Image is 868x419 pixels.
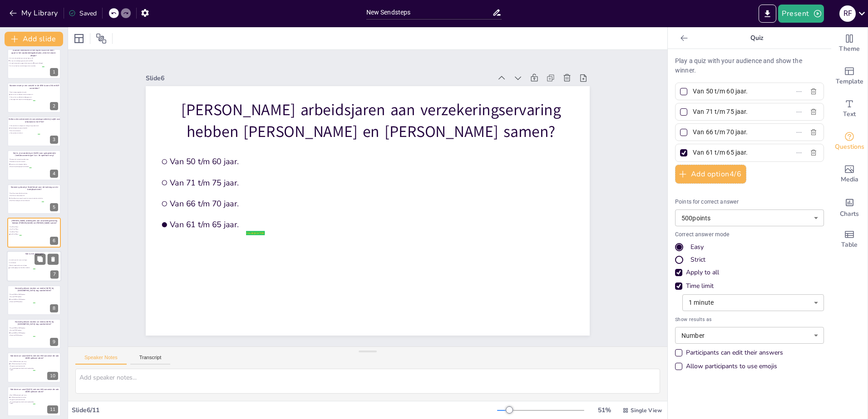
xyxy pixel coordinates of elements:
[682,294,824,311] div: 1 minute
[72,406,497,414] div: Slide 6 / 11
[843,109,856,119] span: Text
[7,83,61,112] div: Wanneer moet je een verschil in de BTW tussen ZIB en BCP vermelden?false|editorNooit, tenzij gevr...
[675,243,824,252] div: Easy
[10,159,31,160] span: Ze mogen niet meer op de openbare weg.
[10,231,21,233] span: Van 66 t/m 70 jaar.
[10,332,35,334] span: Tussen 32.500 en 37.500 polissen.
[7,319,61,349] div: 9
[10,301,35,302] span: Minder dan 27.500 polissen.
[75,355,127,365] button: Speaker Notes
[10,234,21,235] span: Van 61 t/m 65 jaar.
[10,229,21,230] span: Van 71 t/m 75 jaar.
[10,197,44,199] span: In StreetSmart zie je soms of er sprake is van meerdere/andere activiteiten
[10,166,31,168] span: Ze moeten opnieuw geregistreerd worden.
[631,407,662,414] span: Single View
[130,355,171,365] button: Transcript
[10,96,35,97] span: Alleen als het verschil bij de bedrijfsgegevens zit.
[691,27,822,49] p: Quiz
[675,165,746,184] button: Add option4/6
[686,268,719,277] div: Apply to all
[96,33,107,44] span: Position
[693,105,777,118] input: Option 2
[146,74,492,83] div: Slide 6
[10,260,35,261] span: Een trailer voor het vervoer van kippen.
[7,150,61,180] div: Wat is er veranderd per [DATE] voor geregistreerde (land)bouwvoertuigen t.a.v. de openbare weg?fa...
[10,99,35,100] span: Altijd, ongeacht het object en de bedrijfsgegevens.
[778,5,824,23] button: Present
[10,298,35,300] span: Tussen 32.500 en 37.500 polissen.
[841,175,858,185] span: Media
[158,99,585,143] p: [PERSON_NAME] arbeidsjaren aan verzekeringservaring hebben [PERSON_NAME] en [PERSON_NAME] samen?
[10,265,35,266] span: Mobiele vergaderplek voor in de bouw.
[50,304,58,312] div: 8
[170,177,262,188] span: Van 71 t/m 75 jaar.
[840,209,859,219] span: Charts
[10,262,35,263] span: Een foodtruck.
[7,251,61,282] div: Wat is een kipwagen?false|editorEen trailer voor het vervoer van kippen.Een foodtruck.Mobiele ver...
[7,218,61,248] div: [PERSON_NAME] arbeidsjaren aan verzekeringservaring hebben [PERSON_NAME] en [PERSON_NAME] samen?f...
[693,85,777,98] input: Option 1
[831,60,868,93] div: Add ready made slides
[675,255,824,264] div: Strict
[836,77,863,87] span: Template
[10,60,44,62] span: Het staat al in het blauwe gedeelte en/of in het PVO.
[10,91,35,93] span: Nooit, tenzij gevraagd door Interpolis.
[7,352,61,382] div: 10
[10,268,35,269] span: Een aanhangwagen met kantelbare laadbak.
[10,365,35,366] span: Terugzetten naar de werkverdeler.
[831,125,868,158] div: Get real-time input from your audience
[69,9,97,18] div: Saved
[7,6,62,20] button: My Library
[10,164,31,165] span: Ze moeten een kentekenplaat hebben.
[759,5,776,23] button: Export to PowerPoint
[10,361,35,362] span: Onze AGRO-medewerker pakt ze op.
[8,253,61,255] p: Wat is een kipwagen?
[831,27,868,60] div: Change the overall theme
[9,388,60,393] p: Wat doen we vanaf [DATE] met een HID-conversie die ook AGRO-polissen raken?
[675,327,824,344] div: Number
[170,156,262,167] span: Van 50 t/m 60 jaar.
[693,146,777,159] input: Option 4
[10,226,21,228] span: Van 50 t/m 60 jaar.
[693,126,777,139] input: Option 3
[675,362,777,371] div: Allow participants to use emojis
[50,102,58,110] div: 2
[675,209,824,226] div: 500 points
[50,338,58,346] div: 9
[7,285,61,315] div: 8
[9,320,60,326] p: Hoeveel polissen moeten we medio [DATE] bij [GEOGRAPHIC_DATA] nog voorbereiden?
[10,367,35,370] span: De verzekeringsadviseur beslist wie de voorbereiding oppakt.
[9,287,60,292] p: Hoeveel polissen moeten we medio [DATE] bij [GEOGRAPHIC_DATA] nog voorbereiden?
[170,198,262,209] span: Van 66 t/m 70 jaar.
[839,5,856,23] button: R F
[690,243,704,252] div: Easy
[10,127,39,129] span: Aandachtspunten benoemen bij twijfel.
[10,132,39,134] span: Alleen melden als het fout is.
[10,200,44,201] span: StreetSmart toont geen relevante informatie.
[10,293,35,295] span: Tussen 27.500 en 32.500 polissen.
[841,240,858,250] span: Table
[10,330,35,331] span: Meer dan 37.500 polissen.
[9,152,60,157] p: Wat is er veranderd per [DATE] voor geregistreerde (land)bouwvoertuigen t.a.v. de openbare weg?
[170,219,262,230] span: Van 61 t/m 65 jaar.
[9,118,60,123] p: Welke actie onderneemt de conversiespecialist bij twijfel over informatie in het PVO?
[686,362,777,371] div: Allow participants to use emojis
[48,254,59,265] button: Delete Slide
[9,354,60,360] p: Wat doen we vanaf [DATE] met een HID-conversie die ook AGRO-polissen raken?
[47,372,58,380] div: 10
[50,203,58,211] div: 5
[366,6,493,19] input: Insert title
[10,58,44,59] span: Het is niet relevant bij de conversie voor Agro en HID.
[835,142,864,152] span: Questions
[7,49,61,79] div: Waarom vermelden we het eigen risico niet meer apart in het voorbereidingsformulier, mits het eno...
[10,401,35,404] span: De verzekeringsadviseur beslist wie de voorbereiding oppakt.
[5,32,63,46] button: Add slide
[831,158,868,190] div: Add images, graphics, shapes or video
[690,255,705,264] div: Strict
[10,399,35,400] span: Terugzetten naar de werkverdeler.
[686,282,714,291] div: Time limit
[50,68,58,76] div: 1
[10,195,44,196] span: StreetSmart is leidend boven KvK.
[50,237,58,245] div: 6
[47,405,58,414] div: 11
